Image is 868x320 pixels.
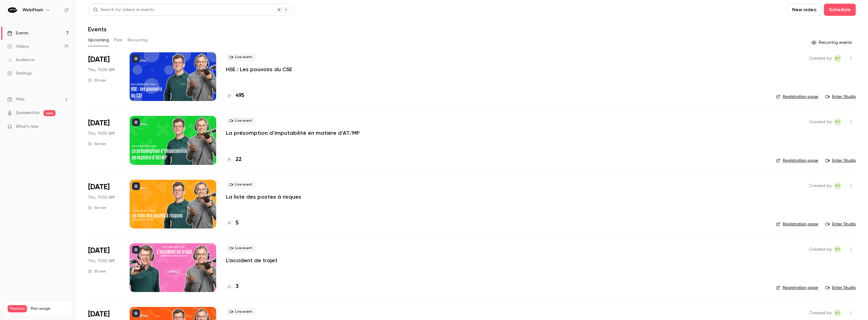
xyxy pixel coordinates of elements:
span: Live event [226,245,256,252]
button: New video [787,4,822,16]
div: 30 min [88,78,106,83]
span: Pauline TERRIEN [834,309,841,317]
a: 3 [226,283,239,291]
h4: 3 [236,283,239,291]
div: Audience [7,57,34,63]
div: 30 min [88,205,106,210]
div: Videos [7,43,29,50]
span: PT [835,55,840,62]
a: 495 [226,92,244,100]
a: Enter Studio [825,221,856,227]
div: Oct 23 Thu, 11:00 AM (Europe/Paris) [88,243,120,292]
span: [DATE] [88,118,110,128]
span: PT [835,118,840,126]
span: Live event [226,308,256,315]
span: Thu, 11:00 AM [88,194,114,200]
div: 30 min [88,141,106,146]
a: SpeakerHub [16,110,40,116]
div: 30 min [88,269,106,274]
a: Enter Studio [825,158,856,164]
a: Registration page [776,158,818,164]
span: [DATE] [88,55,110,64]
span: Pauline TERRIEN [834,118,841,126]
span: Thu, 11:00 AM [88,130,114,137]
span: Pauline TERRIEN [834,246,841,253]
img: WebiFlash [8,5,17,15]
span: Pauline TERRIEN [834,182,841,190]
span: Pauline TERRIEN [834,55,841,62]
a: La présomption d’imputabilité en matière d’AT/MP [226,129,359,137]
div: Oct 9 Thu, 11:00 AM (Europe/Paris) [88,180,120,228]
iframe: Noticeable Trigger [61,124,69,130]
span: Created by [809,182,832,190]
span: Live event [226,181,256,188]
span: [DATE] [88,309,110,319]
span: Plan usage [31,306,68,311]
h4: 5 [236,219,239,227]
span: Help [16,96,25,103]
span: PT [835,309,840,317]
span: PT [835,246,840,253]
span: What's new [16,123,39,130]
span: new [43,110,56,116]
button: Recurring [128,35,148,45]
div: Search for videos or events [93,7,154,13]
span: Premium [8,305,27,312]
div: Events [7,30,28,36]
button: Recurring events [809,38,856,47]
h4: 495 [236,92,244,100]
button: Schedule [824,4,856,16]
a: HSE : Les pouvoirs du CSE [226,66,292,73]
a: 22 [226,155,242,164]
a: L'accident de trajet [226,257,277,264]
h1: Events [88,26,107,33]
span: Thu, 11:00 AM [88,258,114,264]
a: La liste des postes à risques [226,193,301,200]
span: [DATE] [88,246,110,256]
button: Upcoming [88,35,109,45]
a: 5 [226,219,239,227]
span: Created by [809,55,832,62]
a: Registration page [776,285,818,291]
h6: WebiFlash [22,7,43,13]
span: Created by [809,118,832,126]
span: Live event [226,117,256,124]
span: Thu, 11:00 AM [88,67,114,73]
h4: 22 [236,155,242,164]
span: Created by [809,309,832,317]
span: PT [835,182,840,190]
button: Past [114,35,123,45]
span: [DATE] [88,182,110,192]
a: Registration page [776,221,818,227]
div: Settings [7,70,32,76]
div: Sep 25 Thu, 11:00 AM (Europe/Paris) [88,116,120,165]
div: Sep 18 Thu, 11:00 AM (Europe/Paris) [88,52,120,101]
li: help-dropdown-opener [7,96,69,103]
span: Live event [226,54,256,61]
span: Created by [809,246,832,253]
a: Registration page [776,94,818,100]
a: Enter Studio [825,94,856,100]
a: Enter Studio [825,285,856,291]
